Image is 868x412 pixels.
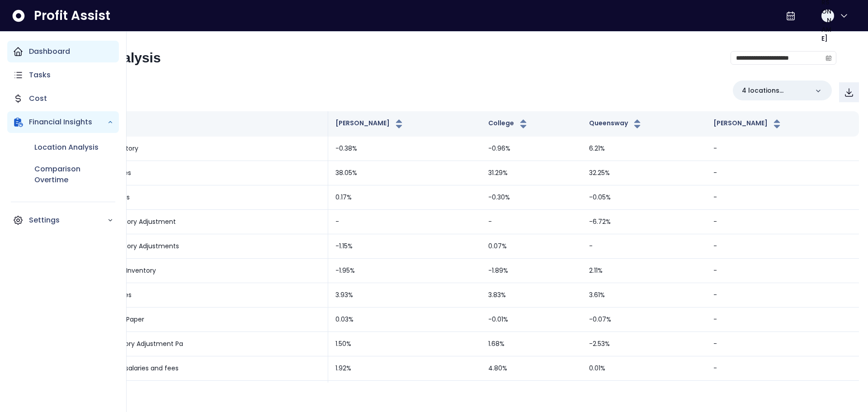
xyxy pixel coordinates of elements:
p: Dashboard [29,46,70,57]
td: - [706,308,859,332]
td: -2.53% [582,332,707,356]
button: College [488,118,529,129]
td: - [706,283,859,308]
td: - [706,210,859,234]
button: [PERSON_NAME] [335,118,405,129]
td: 3.93% [328,283,481,308]
td: -0.01% [481,308,582,332]
td: 0.03% [328,308,481,332]
button: Queensway [589,118,643,129]
td: 17.44% [481,381,582,405]
td: -0.30% [481,185,582,210]
td: 22.26% [328,381,481,405]
td: 1.92% [328,356,481,381]
button: [PERSON_NAME] [713,118,783,129]
td: -1.95% [328,259,481,283]
td: -0.07% [582,308,707,332]
td: -0.38% [328,137,481,161]
td: -1.15% [328,234,481,259]
td: 3.83% [481,283,582,308]
td: - [706,259,859,283]
td: 0.17% [328,185,481,210]
td: 1.50% [328,332,481,356]
td: 3.61% [582,283,707,308]
td: 2.11% [582,259,707,283]
td: 32.25% [582,161,707,185]
td: - [582,234,707,259]
p: Financial Insights [29,117,107,128]
td: -0.05% [582,185,707,210]
p: Cost [29,93,47,104]
td: - [328,210,481,234]
td: -1.89% [481,259,582,283]
td: - [706,234,859,259]
td: 0.07% [481,234,582,259]
td: 4.80% [481,356,582,381]
svg: calendar [826,55,832,61]
td: - [706,332,859,356]
p: Settings [29,215,107,226]
td: 6.21% [582,137,707,161]
td: 31.29% [481,161,582,185]
td: 38.05% [328,161,481,185]
td: 0.01% [582,356,707,381]
p: Tasks [29,70,51,81]
td: - [706,137,859,161]
td: -6.72% [582,210,707,234]
td: - [706,185,859,210]
td: - [706,381,859,405]
p: Comparison Overtime [34,164,113,185]
td: - [706,161,859,185]
td: - [481,210,582,234]
td: - [706,356,859,381]
p: Location Analysis [34,142,99,153]
td: 1.68% [481,332,582,356]
span: Profit Assist [34,8,110,24]
td: 14.70% [582,381,707,405]
p: 4 locations selected [742,86,808,95]
td: -0.96% [481,137,582,161]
